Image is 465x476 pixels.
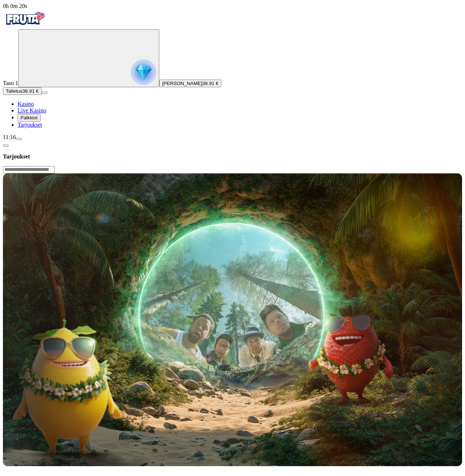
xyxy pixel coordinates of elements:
span: Tarjoukset [18,122,42,128]
span: 38.91 € [202,81,218,86]
span: 38.91 € [22,88,38,94]
input: Search [3,166,55,173]
a: gift-inverted iconTarjoukset [18,122,42,128]
span: Taso 1 [3,80,18,86]
span: Live Kasino [18,107,46,114]
h3: Tarjoukset [3,153,462,160]
a: diamond iconKasino [18,101,34,107]
img: reward progress [131,59,156,85]
button: menu [42,92,47,94]
a: Fruta [3,23,47,29]
button: chevron-left icon [3,145,9,147]
button: reward progress [18,29,159,87]
img: Fruta-jengi kasvaa [3,173,462,466]
nav: Primary [3,9,462,128]
span: Kasino [18,101,34,107]
a: poker-chip iconLive Kasino [18,107,46,114]
button: reward iconPalkkiot [18,114,41,122]
button: Talletusplus icon38.91 € [3,87,42,95]
span: Palkkiot [20,115,38,120]
img: Fruta [3,9,47,28]
button: [PERSON_NAME]38.91 € [159,80,221,87]
button: menu [16,138,22,140]
span: [PERSON_NAME] [162,81,202,86]
span: user session time [3,3,27,9]
span: 11:16 [3,134,16,140]
span: Talletus [6,88,22,94]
